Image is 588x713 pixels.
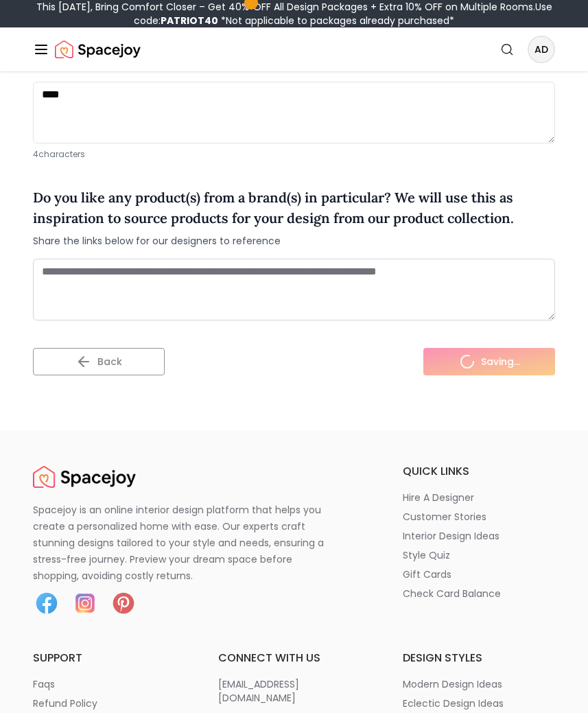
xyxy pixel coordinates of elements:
[33,234,555,248] span: Share the links below for our designers to reference
[33,502,340,584] p: Spacejoy is an online interior design platform that helps you create a personalized home with eas...
[403,677,555,691] a: modern design ideas
[403,587,501,600] p: check card balance
[71,589,99,617] img: Instagram icon
[33,697,185,710] a: refund policy
[403,650,555,666] h6: design styles
[403,510,555,524] a: customer stories
[403,463,555,480] h6: quick links
[403,697,555,710] a: eclectic design ideas
[33,149,555,160] p: 4 characters
[403,677,502,691] p: modern design ideas
[403,568,555,581] a: gift cards
[55,36,141,63] a: Spacejoy
[403,491,474,504] p: hire a designer
[218,650,371,666] h6: connect with us
[403,697,504,710] p: eclectic design ideas
[33,677,185,691] a: faqs
[55,36,141,63] img: Spacejoy Logo
[403,529,555,543] a: interior design ideas
[403,548,555,562] a: style quiz
[528,36,555,63] button: AD
[110,589,137,617] img: Pinterest icon
[33,27,555,71] nav: Global
[403,529,499,543] p: interior design ideas
[33,677,55,691] p: faqs
[33,463,136,491] img: Spacejoy Logo
[218,14,454,27] span: *Not applicable to packages already purchased*
[33,187,555,229] h4: Do you like any product(s) from a brand(s) in particular? We will use this as inspiration to sour...
[161,14,218,27] b: PATRIOT40
[403,491,555,504] a: hire a designer
[33,589,60,617] img: Facebook icon
[218,677,371,705] a: [EMAIL_ADDRESS][DOMAIN_NAME]
[33,463,136,491] a: Spacejoy
[403,587,555,600] a: check card balance
[403,568,451,581] p: gift cards
[529,37,554,62] span: AD
[33,697,97,710] p: refund policy
[403,510,486,524] p: customer stories
[403,548,450,562] p: style quiz
[33,650,185,666] h6: support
